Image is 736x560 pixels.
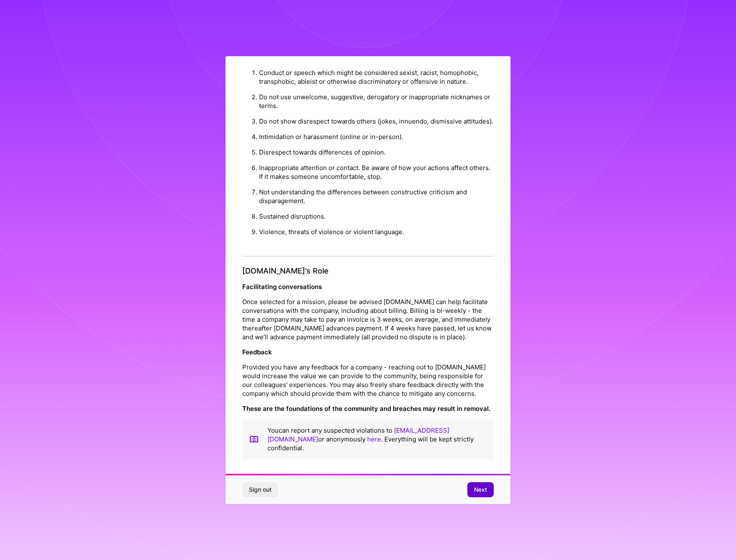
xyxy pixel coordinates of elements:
a: here [367,435,381,443]
p: You can report any suspected violations to or anonymously . Everything will be kept strictly conf... [267,426,487,452]
a: [EMAIL_ADDRESS][DOMAIN_NAME] [267,426,449,443]
li: Sustained disruptions. [259,209,494,224]
h4: [DOMAIN_NAME]’s Role [242,266,494,276]
li: Disrespect towards differences of opinion. [259,145,494,160]
li: Inappropriate attention or contact. Be aware of how your actions affect others. If it makes someo... [259,160,494,184]
li: Intimidation or harassment (online or in-person). [259,129,494,145]
strong: Feedback [242,348,272,356]
span: Sign out [249,485,272,494]
p: Provided you have any feedback for a company - reaching out to [DOMAIN_NAME] would increase the v... [242,363,494,398]
li: Not understanding the differences between constructive criticism and disparagement. [259,184,494,209]
button: Next [467,482,494,497]
img: book icon [249,426,259,452]
li: Do not show disrespect towards others (jokes, innuendo, dismissive attitudes). [259,114,494,129]
p: Once selected for a mission, please be advised [DOMAIN_NAME] can help facilitate conversations wi... [242,297,494,341]
strong: Facilitating conversations [242,283,322,291]
li: Do not use unwelcome, suggestive, derogatory or inappropriate nicknames or terms. [259,89,494,114]
button: Sign out [242,482,278,497]
li: Violence, threats of violence or violent language. [259,224,494,240]
strong: These are the foundations of the community and breaches may result in removal. [242,405,490,413]
li: Conduct or speech which might be considered sexist, racist, homophobic, transphobic, ableist or o... [259,65,494,89]
span: Next [474,485,487,494]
